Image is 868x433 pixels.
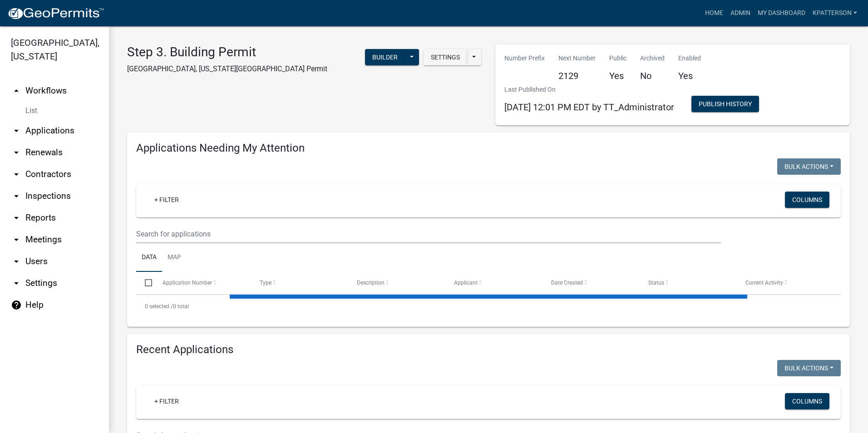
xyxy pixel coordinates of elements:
span: Current Activity [745,280,783,286]
i: arrow_drop_down [11,169,22,180]
span: [DATE] 12:01 PM EDT by TT_Administrator [504,102,674,113]
i: arrow_drop_down [11,256,22,267]
button: Bulk Actions [777,360,841,376]
button: Bulk Actions [777,158,841,175]
h4: Recent Applications [136,343,841,356]
datatable-header-cell: Date Created [542,272,640,294]
button: Publish History [691,96,759,112]
a: KPATTERSON [809,5,861,22]
h5: 2129 [558,70,596,81]
a: My Dashboard [754,5,809,22]
h5: Yes [609,70,626,81]
button: Columns [785,393,829,409]
i: arrow_drop_down [11,125,22,136]
p: Last Published On [504,85,674,94]
button: Builder [365,49,405,65]
datatable-header-cell: Description [348,272,445,294]
datatable-header-cell: Status [640,272,737,294]
button: Columns [785,192,829,208]
datatable-header-cell: Select [136,272,153,294]
wm-modal-confirm: Workflow Publish History [691,101,759,108]
p: Number Prefix [504,54,545,63]
p: Next Number [558,54,596,63]
span: Date Created [551,280,583,286]
h5: No [640,70,665,81]
i: help [11,300,22,310]
h4: Applications Needing My Attention [136,142,841,155]
span: Status [648,280,664,286]
div: 0 total [136,295,841,318]
a: Admin [727,5,754,22]
p: Archived [640,54,665,63]
p: [GEOGRAPHIC_DATA], [US_STATE][GEOGRAPHIC_DATA] Permit [127,64,327,74]
p: Public [609,54,626,63]
button: Settings [424,49,467,65]
i: arrow_drop_down [11,191,22,202]
a: + Filter [147,393,186,409]
i: arrow_drop_up [11,85,22,96]
datatable-header-cell: Application Number [153,272,251,294]
a: Home [701,5,727,22]
datatable-header-cell: Type [251,272,348,294]
datatable-header-cell: Current Activity [737,272,834,294]
input: Search for applications [136,225,721,243]
a: Map [162,243,187,272]
i: arrow_drop_down [11,234,22,245]
span: Applicant [454,280,478,286]
i: arrow_drop_down [11,212,22,223]
datatable-header-cell: Applicant [445,272,542,294]
a: Data [136,243,162,272]
span: Description [357,280,385,286]
h3: Step 3. Building Permit [127,44,327,60]
p: Enabled [678,54,701,63]
span: 0 selected / [145,303,173,310]
span: Application Number [163,280,212,286]
i: arrow_drop_down [11,278,22,289]
span: Type [260,280,271,286]
i: arrow_drop_down [11,147,22,158]
h5: Yes [678,70,701,81]
a: + Filter [147,192,186,208]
